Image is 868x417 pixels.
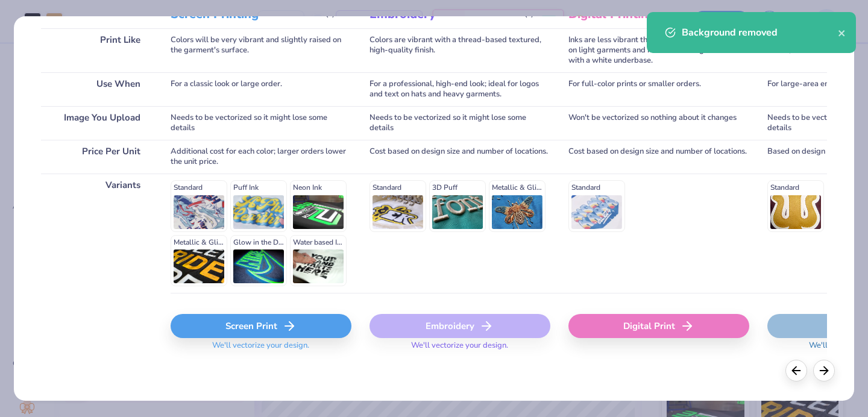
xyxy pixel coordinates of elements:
[171,314,351,338] div: Screen Print
[370,72,550,106] div: For a professional, high-end look; ideal for logos and text on hats and heavy garments.
[406,340,513,358] span: We'll vectorize your design.
[370,106,550,140] div: Needs to be vectorized so it might lose some details
[568,106,749,140] div: Won't be vectorized so nothing about it changes
[41,72,153,106] div: Use When
[370,28,550,72] div: Colors are vibrant with a thread-based textured, high-quality finish.
[568,140,749,174] div: Cost based on design size and number of locations.
[171,140,351,174] div: Additional cost for each color; larger orders lower the unit price.
[41,106,153,140] div: Image You Upload
[207,340,314,358] span: We'll vectorize your design.
[370,314,550,338] div: Embroidery
[41,140,153,174] div: Price Per Unit
[838,25,846,40] button: close
[41,174,153,293] div: Variants
[171,106,351,140] div: Needs to be vectorized so it might lose some details
[568,72,749,106] div: For full-color prints or smaller orders.
[682,25,838,40] div: Background removed
[171,28,351,72] div: Colors will be very vibrant and slightly raised on the garment's surface.
[568,314,749,338] div: Digital Print
[370,140,550,174] div: Cost based on design size and number of locations.
[41,28,153,72] div: Print Like
[171,72,351,106] div: For a classic look or large order.
[568,28,749,72] div: Inks are less vibrant than screen printing; smooth on light garments and raised on dark garments ...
